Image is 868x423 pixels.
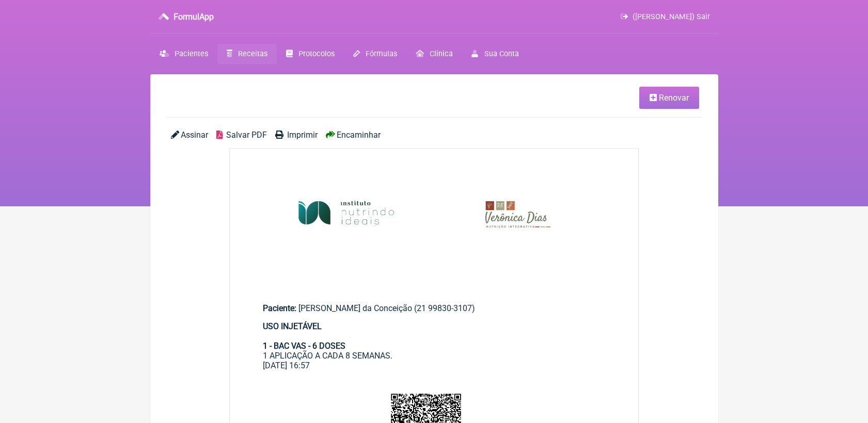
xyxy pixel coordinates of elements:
[173,12,214,22] h3: FormulApp
[263,303,606,313] div: [PERSON_NAME] da Conceição (21 99830-3107)
[337,130,381,140] span: Encaminhar
[430,50,453,58] span: Clínica
[621,12,709,21] a: ([PERSON_NAME]) Sair
[238,50,267,58] span: Receitas
[406,44,462,64] a: Clínica
[462,44,528,64] a: Sua Conta
[263,361,606,370] div: [DATE] 16:57
[263,303,296,313] span: Paciente:
[344,44,406,64] a: Fórmulas
[171,130,208,140] a: Assinar
[484,50,519,58] span: Sua Conta
[366,50,397,58] span: Fórmulas
[150,44,217,64] a: Pacientes
[263,321,606,361] div: 1 APLICAÇÃO A CADA 8 SEMANAS.
[226,130,267,140] span: Salvar PDF
[181,130,208,140] span: Assinar
[275,130,318,140] a: Imprimir
[217,44,277,64] a: Receitas
[263,321,345,351] strong: USO INJETÁVEL 1 - BAC VAS - 6 DOSES
[230,149,639,285] img: rSewsjIQ7AAAAAAAMhDsAAAAAAAyEOwAAAAAADIQ7AAAAAAAMhDsAAAAAAAyEOwAAAAAADIQ7AAAAAAAMhDsAAAAAAAyEOwAA...
[216,130,267,140] a: Salvar PDF
[659,93,689,103] span: Renovar
[277,44,344,64] a: Protocolos
[298,50,335,58] span: Protocolos
[287,130,318,140] span: Imprimir
[639,87,699,109] a: Renovar
[326,130,381,140] a: Encaminhar
[633,12,710,21] span: ([PERSON_NAME]) Sair
[175,50,208,58] span: Pacientes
